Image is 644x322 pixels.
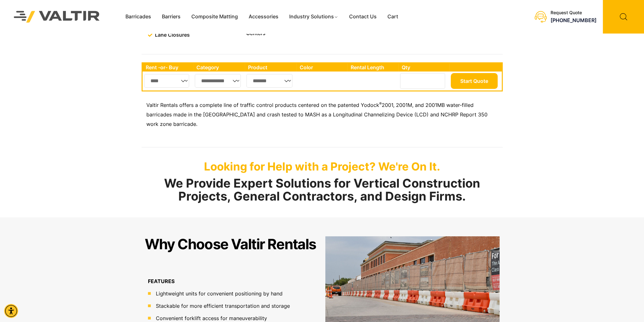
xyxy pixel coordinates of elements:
span: Valtir Rentals offers a complete line of traffic control products centered on the patented Yodock [146,102,379,108]
sup: ® [379,101,382,106]
span: 2001, 2001M, and 2001MB water-filled barricades made in the [GEOGRAPHIC_DATA] and crash tested to... [146,102,488,127]
a: call (888) 496-3625 [551,17,596,23]
div: Accessibility Menu [4,304,18,318]
th: Qty [399,63,449,71]
span: Convenient forklift access for maneuverability [154,314,267,322]
a: Cart [382,12,404,22]
p: Looking for Help with a Project? We're On It. [142,160,503,173]
a: Industry Solutions [284,12,344,22]
a: Barricades [120,12,156,22]
a: Contact Us [344,12,382,22]
th: Product [245,63,296,71]
select: Single select [144,74,189,88]
span: Lightweight units for convenient positioning by hand [154,290,283,297]
th: Color [296,63,348,71]
input: Number [400,73,445,89]
b: FEATURES [148,278,175,284]
a: Barriers [156,12,186,22]
button: Start Quote [451,73,498,89]
div: Request Quote [551,10,596,15]
h2: We Provide Expert Solutions for Vertical Construction Projects, General Contractors, and Design F... [142,177,503,203]
span: Lane Closures [153,30,190,40]
span: Stackable for more efficient transportation and storage [154,302,290,310]
img: Valtir Rentals [5,2,109,32]
th: Rent -or- Buy [143,63,193,71]
a: Composite Matting [186,12,243,22]
th: Category [193,63,245,71]
th: Rental Length [347,63,399,71]
select: Single select [195,74,241,88]
a: Accessories [243,12,284,22]
select: Single select [246,74,292,88]
h2: Why Choose Valtir Rentals [145,236,316,252]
